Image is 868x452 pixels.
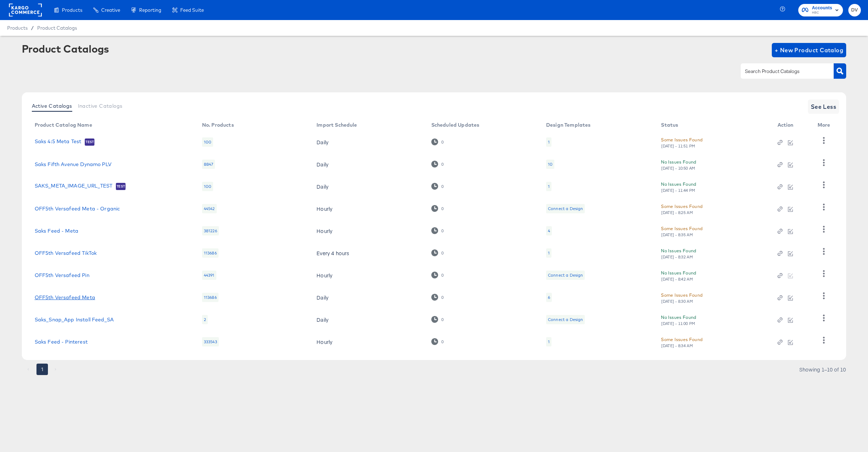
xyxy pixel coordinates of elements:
[546,337,551,346] div: 1
[546,315,585,324] div: Connect a Design
[548,250,550,256] div: 1
[441,184,444,189] div: 0
[36,364,48,375] button: page 1
[311,220,425,242] td: Hourly
[548,272,583,278] div: Connect a Design
[431,316,444,323] div: 0
[180,7,204,13] span: Feed Suite
[812,4,832,12] span: Accounts
[548,339,550,345] div: 1
[546,293,552,302] div: 6
[311,286,425,308] td: Daily
[202,160,215,169] div: 8847
[546,248,551,258] div: 1
[311,331,425,353] td: Hourly
[441,273,444,278] div: 0
[661,291,702,299] div: Some Issues Found
[661,299,693,304] div: [DATE] - 8:30 AM
[798,4,843,16] button: AccountsHBC
[37,25,77,31] a: Product Catalogs
[546,160,554,169] div: 10
[431,227,444,234] div: 0
[441,206,444,211] div: 0
[441,317,444,322] div: 0
[661,336,702,348] button: Some Issues Found[DATE] - 8:34 AM
[35,228,78,234] a: Saks Feed - Meta
[62,7,82,13] span: Products
[202,137,213,147] div: 100
[548,317,583,322] div: Connect a Design
[775,45,844,55] span: + New Product Catalog
[548,228,550,234] div: 4
[799,367,846,372] div: Showing 1–10 of 10
[548,184,550,189] div: 1
[35,138,82,146] a: Saks 4:5 Meta Test
[431,138,444,145] div: 0
[661,291,702,304] button: Some Issues Found[DATE] - 8:30 AM
[811,102,837,112] span: See Less
[202,293,219,302] div: 113686
[311,153,425,175] td: Daily
[202,315,208,324] div: 2
[548,206,583,212] div: Connect a Design
[202,122,234,128] div: No. Products
[661,136,702,149] button: Some Issues Found[DATE] - 11:51 PM
[28,25,37,31] span: /
[744,67,820,76] input: Search Product Catalogs
[661,136,702,144] div: Some Issues Found
[812,10,832,16] span: HBC
[548,161,553,167] div: 10
[431,161,444,167] div: 0
[441,140,444,145] div: 0
[661,210,693,215] div: [DATE] - 8:25 AM
[32,103,72,109] span: Active Catalogs
[546,226,552,235] div: 4
[661,343,693,348] div: [DATE] - 8:34 AM
[546,204,585,213] div: Connect a Design
[139,7,161,13] span: Reporting
[661,203,702,210] div: Some Issues Found
[431,294,444,301] div: 0
[311,131,425,153] td: Daily
[431,272,444,278] div: 0
[35,272,89,278] a: OFF5th Versafeed Pin
[311,198,425,220] td: Hourly
[441,295,444,300] div: 0
[661,336,702,343] div: Some Issues Found
[431,338,444,345] div: 0
[101,7,120,13] span: Creative
[661,144,695,149] div: [DATE] - 11:51 PM
[85,139,94,145] span: Test
[546,122,590,128] div: Design Templates
[35,317,114,322] a: Saks_Snap_App Install Feed_SA
[35,206,120,212] a: OFF5th Versafeed Meta - Organic
[431,249,444,256] div: 0
[661,203,702,215] button: Some Issues Found[DATE] - 8:25 AM
[7,25,28,31] span: Products
[35,339,88,345] a: Saks Feed - Pinterest
[202,248,219,258] div: 113686
[661,225,702,232] div: Some Issues Found
[202,182,213,191] div: 100
[548,139,550,145] div: 1
[431,122,480,128] div: Scheduled Updates
[661,225,702,237] button: Some Issues Found[DATE] - 8:35 AM
[431,183,444,190] div: 0
[772,120,812,131] th: Action
[431,205,444,212] div: 0
[441,339,444,344] div: 0
[35,295,95,300] a: OFF5th Versafeed Meta
[311,175,425,198] td: Daily
[546,182,551,191] div: 1
[202,337,219,346] div: 333543
[35,250,97,256] a: OFF5th Versafeed TikTok
[22,364,63,375] nav: pagination navigation
[116,184,126,189] span: Test
[202,226,219,235] div: 381226
[655,120,771,131] th: Status
[35,183,113,190] a: SAKS_META_IMAGE_URL_TEST
[202,271,216,280] div: 44391
[202,204,217,213] div: 44542
[441,228,444,233] div: 0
